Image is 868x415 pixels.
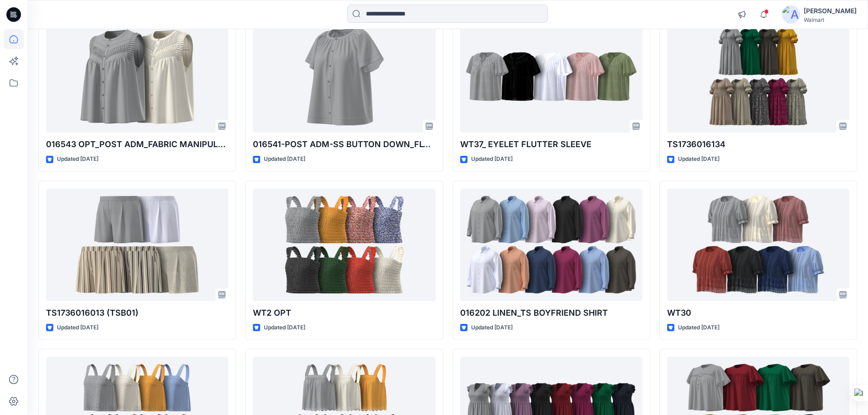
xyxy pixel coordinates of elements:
p: Updated [DATE] [57,323,98,333]
p: Updated [DATE] [678,154,719,164]
p: WT2 OPT [253,307,435,319]
p: 016541-POST ADM-SS BUTTON DOWN_FLT012 [253,138,435,151]
p: Updated [DATE] [264,154,305,164]
p: Updated [DATE] [57,154,98,164]
p: WT37_ EYELET FLUTTER SLEEVE [460,138,642,151]
a: TS1736016013 (TSB01) [46,189,228,301]
img: avatar [782,5,800,24]
a: 016541-POST ADM-SS BUTTON DOWN_FLT012 [253,20,435,133]
a: 016202 LINEN_TS BOYFRIEND SHIRT [460,189,642,301]
a: TS1736016134 [667,20,849,133]
p: 016202 LINEN_TS BOYFRIEND SHIRT [460,307,642,319]
p: Updated [DATE] [471,154,513,164]
a: WT30 [667,189,849,301]
p: Updated [DATE] [678,323,719,333]
p: WT30 [667,307,849,319]
a: WT2 OPT [253,189,435,301]
a: WT37_ EYELET FLUTTER SLEEVE [460,20,642,133]
div: Walmart [804,16,857,23]
p: TS1736016013 (TSB01) [46,307,228,319]
p: Updated [DATE] [471,323,513,333]
p: 016543 OPT_POST ADM_FABRIC MANIPULATED SHELL [46,138,228,151]
p: TS1736016134 [667,138,849,151]
a: 016543 OPT_POST ADM_FABRIC MANIPULATED SHELL [46,20,228,133]
div: [PERSON_NAME] [804,5,857,16]
p: Updated [DATE] [264,323,305,333]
